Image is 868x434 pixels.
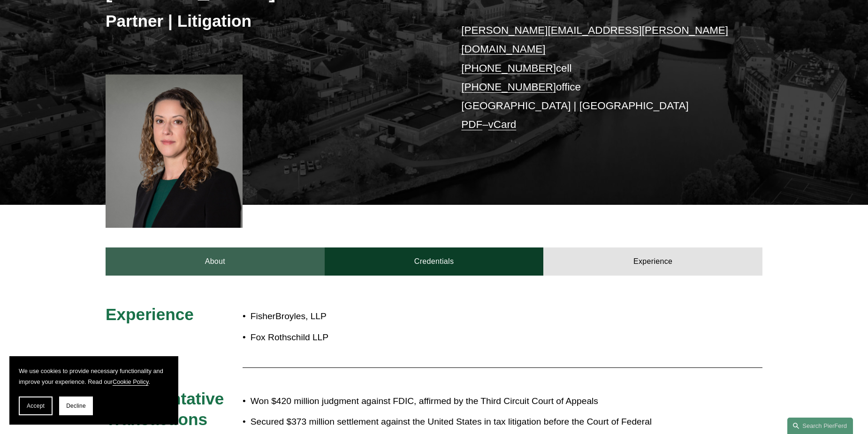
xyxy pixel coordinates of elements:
[251,308,680,325] p: FisherBroyles, LLP
[66,403,86,409] span: Decline
[461,119,482,130] a: PDF
[461,24,728,55] a: [PERSON_NAME][EMAIL_ADDRESS][PERSON_NAME][DOMAIN_NAME]
[325,247,544,276] a: Credentials
[461,21,735,135] p: cell office [GEOGRAPHIC_DATA] | [GEOGRAPHIC_DATA] –
[251,393,680,410] p: Won $420 million judgment against FDIC, affirmed by the Third Circuit Court of Appeals
[461,81,556,93] a: [PHONE_NUMBER]
[488,119,517,130] a: vCard
[19,397,53,415] button: Accept
[113,378,149,385] a: Cookie Policy
[461,62,556,74] a: [PHONE_NUMBER]
[787,418,853,434] a: Search this site
[27,403,45,409] span: Accept
[19,366,169,387] p: We use cookies to provide necessary functionality and improve your experience. Read our .
[59,397,93,415] button: Decline
[106,11,434,31] h3: Partner | Litigation
[106,389,228,428] span: Representative Transactions
[251,329,680,346] p: Fox Rothschild LLP
[9,356,178,425] section: Cookie banner
[543,247,762,276] a: Experience
[106,247,325,276] a: About
[106,305,194,323] span: Experience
